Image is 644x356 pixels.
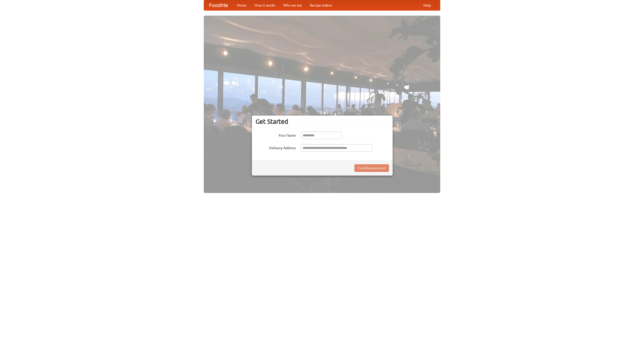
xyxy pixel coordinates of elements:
label: Delivery Address [256,144,296,150]
a: Recipe videos [306,0,336,10]
a: Home [233,0,251,10]
a: How it works [251,0,279,10]
a: FoodMe [204,0,233,10]
a: Help [419,0,435,10]
button: Find Restaurants! [354,164,389,172]
label: Your Name [256,132,296,138]
h3: Get Started [256,118,389,125]
a: Who we are [279,0,306,10]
